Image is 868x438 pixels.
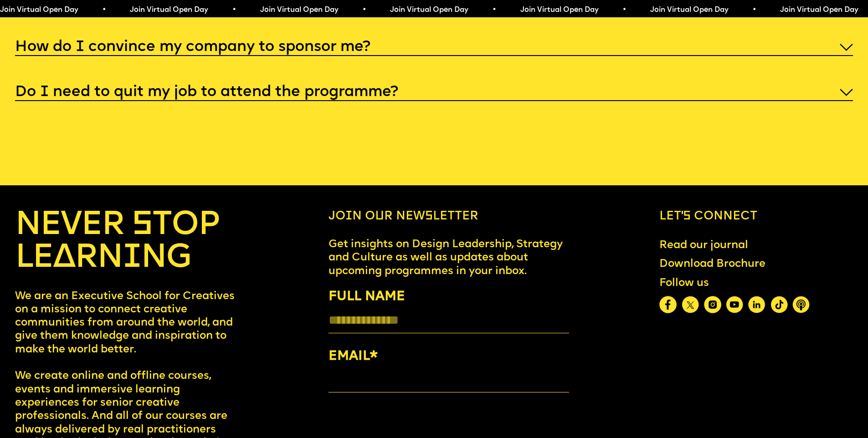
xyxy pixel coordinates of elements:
a: Read our journal [653,233,754,258]
h4: NEVER STOP LEARNING [15,209,238,275]
span: • [752,6,756,14]
span: • [232,6,236,14]
label: FULL NAME [329,287,569,308]
h5: How do I convince my company to sponsor me? [15,43,370,52]
h5: Do I need to quit my job to attend the programme? [15,88,398,97]
h6: Join our newsletter [329,209,569,224]
span: • [622,6,627,14]
p: Get insights on Design Leadership, Strategy and Culture as well as updates about upcoming program... [329,238,569,278]
label: EMAIL [329,346,569,367]
span: • [102,6,106,14]
h6: Let’s connect [659,209,853,224]
a: Download Brochure [653,252,771,277]
span: • [492,6,496,14]
span: • [362,6,366,14]
div: Follow us [659,277,810,290]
